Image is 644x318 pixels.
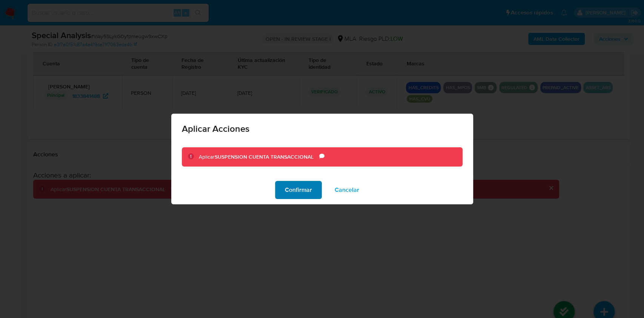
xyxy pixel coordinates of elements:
button: Cancelar [325,181,369,199]
span: Confirmar [285,182,312,198]
b: SUSPENSION CUENTA TRANSACCIONAL [215,153,314,161]
div: Aplicar [199,153,319,161]
button: Confirmar [275,181,322,199]
span: Cancelar [335,182,359,198]
span: Aplicar Acciones [182,124,463,133]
